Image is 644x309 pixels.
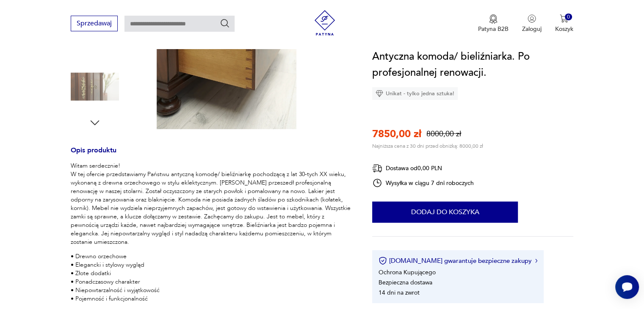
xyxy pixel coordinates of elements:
[565,14,572,21] div: 0
[71,148,352,162] h3: Opis produktu
[426,129,461,139] p: 8000,00 zł
[379,257,387,265] img: Ikona certyfikatu
[372,163,382,174] img: Ikona dostawy
[379,257,537,265] button: [DOMAIN_NAME] gwarantuje bezpieczne zakupy
[489,14,498,24] img: Ikona medalu
[71,252,352,303] p: • Drewno orzechowe • Elegancki i stylowy wygląd • Złote dodatki • Ponadczasowy charakter • Niepow...
[71,21,118,27] a: Sprzedawaj
[478,14,509,33] button: Patyna B2B
[71,16,118,31] button: Sprzedawaj
[555,14,573,33] button: 0Koszyk
[372,87,458,100] div: Unikat - tylko jedna sztuka!
[372,127,421,141] p: 7850,00 zł
[379,279,432,287] li: Bezpieczna dostawa
[372,178,474,188] div: Wysyłka w ciągu 7 dni roboczych
[555,25,573,33] p: Koszyk
[220,18,230,28] button: Szukaj
[71,63,119,111] img: Zdjęcie produktu Antyczna komoda/ bieliźniarka. Po profesjonalnej renowacji.
[535,259,538,263] img: Ikona strzałki w prawo
[372,163,474,174] div: Dostawa od 0,00 PLN
[372,201,518,223] button: Dodaj do koszyka
[372,143,483,149] p: Najniższa cena z 30 dni przed obniżką: 8000,00 zł
[379,289,420,297] li: 14 dni na zwrot
[615,275,639,299] iframe: Smartsupp widget button
[312,10,337,36] img: Patyna - sklep z meblami i dekoracjami vintage
[528,14,536,23] img: Ikonka użytkownika
[372,49,573,81] h1: Antyczna komoda/ bieliźniarka. Po profesjonalnej renowacji.
[522,14,542,33] button: Zaloguj
[478,25,509,33] p: Patyna B2B
[379,268,436,276] li: Ochrona Kupującego
[71,162,352,246] p: Witam serdecznie! W tej ofercie przedstawiamy Państwu antyczną komodę/ bieliźniarkę pochodzącą z ...
[376,90,383,97] img: Ikona diamentu
[560,14,568,23] img: Ikona koszyka
[522,25,542,33] p: Zaloguj
[478,14,509,33] a: Ikona medaluPatyna B2B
